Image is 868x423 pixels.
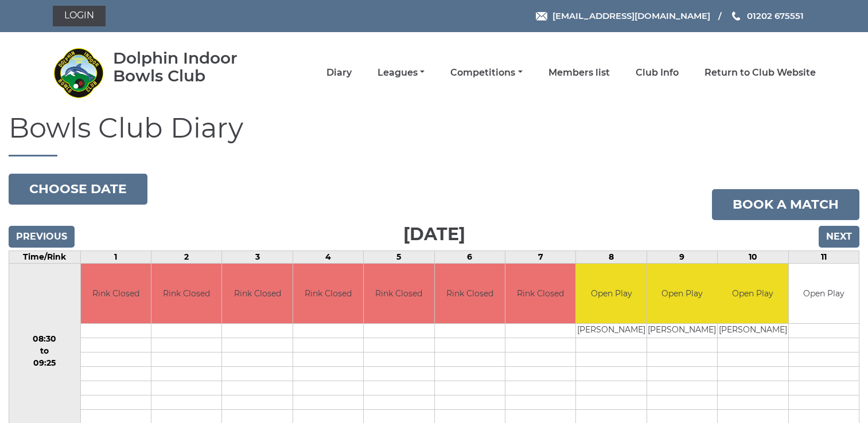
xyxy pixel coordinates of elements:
td: 9 [647,250,717,263]
td: 2 [151,250,221,263]
a: Members list [548,66,610,79]
a: Leagues [377,66,425,79]
td: Rink Closed [222,264,292,324]
td: [PERSON_NAME] [718,324,788,338]
td: Open Play [789,264,859,324]
td: [PERSON_NAME] [576,324,646,338]
td: Open Play [576,264,646,324]
td: 4 [293,250,363,263]
button: Choose date [9,174,147,205]
td: Open Play [647,264,717,324]
td: [PERSON_NAME] [647,324,717,338]
td: Time/Rink [9,250,81,263]
td: 8 [576,250,647,263]
a: Book a match [712,189,859,220]
img: Dolphin Indoor Bowls Club [53,47,104,99]
a: Phone us 01202 675551 [730,9,804,22]
td: Rink Closed [505,264,575,324]
div: Dolphin Indoor Bowls Club [113,49,271,85]
a: Login [53,6,106,26]
a: Return to Club Website [704,66,816,79]
td: Open Play [718,264,788,324]
a: Competitions [450,66,522,79]
td: 11 [788,250,859,263]
td: 6 [434,250,505,263]
input: Previous [9,226,75,248]
td: 3 [222,250,293,263]
a: Email [EMAIL_ADDRESS][DOMAIN_NAME] [536,9,710,22]
span: [EMAIL_ADDRESS][DOMAIN_NAME] [552,10,710,21]
td: 7 [505,250,575,263]
td: Rink Closed [364,264,434,324]
img: Phone us [732,11,740,21]
span: 01202 675551 [747,10,804,21]
td: 10 [718,250,788,263]
input: Next [819,226,859,248]
a: Club Info [636,66,679,79]
a: Diary [326,66,352,79]
td: Rink Closed [151,264,221,324]
td: Rink Closed [81,264,151,324]
img: Email [536,12,547,21]
td: 1 [80,250,151,263]
td: 5 [364,250,434,263]
h1: Bowls Club Diary [9,113,859,156]
td: Rink Closed [293,264,363,324]
td: Rink Closed [435,264,505,324]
